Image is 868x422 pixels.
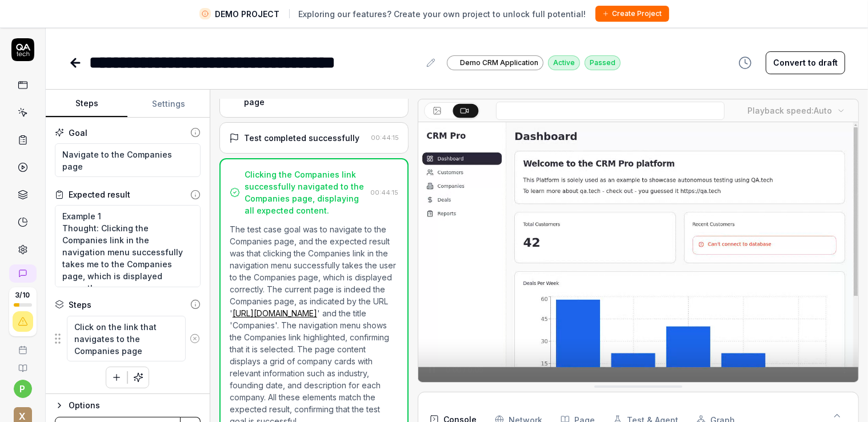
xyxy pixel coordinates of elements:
[46,90,127,118] button: Steps
[585,55,621,70] div: Passed
[731,51,759,74] button: View version history
[69,188,130,200] div: Expected result
[245,168,366,216] div: Clicking the Companies link successfully navigated to the Companies page, displaying all expected...
[460,58,538,68] span: Demo CRM Application
[69,127,87,139] div: Goal
[447,55,543,70] a: Demo CRM Application
[55,399,201,412] button: Options
[215,8,280,20] span: DEMO PROJECT
[5,336,41,355] a: Book a call with us
[747,105,832,116] div: Playback speed:
[233,308,317,318] a: [URL][DOMAIN_NAME]
[186,327,205,350] button: Remove step
[127,90,209,118] button: Settings
[9,264,37,283] a: New conversation
[370,188,398,196] time: 00:44:15
[299,8,586,20] span: Exploring our features? Create your own project to unlock full potential!
[548,55,580,70] div: Active
[15,292,30,299] span: 3 / 10
[69,299,91,311] div: Steps
[595,6,669,22] button: Create Project
[371,134,399,142] time: 00:44:15
[5,355,41,373] a: Documentation
[244,132,359,144] div: Test completed successfully
[69,399,201,412] div: Options
[55,315,201,363] div: Suggestions
[766,51,845,74] button: Convert to draft
[14,380,32,398] button: p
